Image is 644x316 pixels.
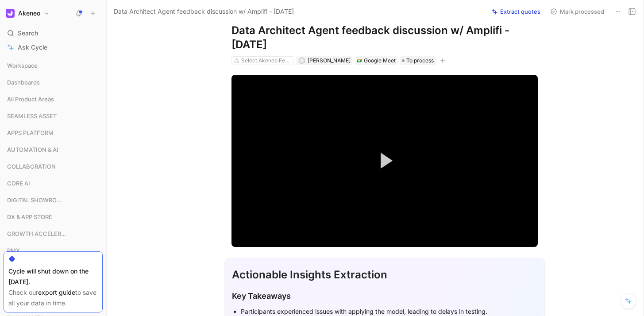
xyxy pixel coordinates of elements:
[4,227,103,240] div: GROWTH ACCELERATION
[7,179,30,188] span: CORE AI
[7,162,56,171] span: COLLABORATION
[364,56,396,65] div: Google Meet
[4,126,103,142] div: APPS PLATFORM
[488,5,544,18] button: Extract quotes
[6,9,15,18] img: Akeneo
[38,289,75,296] a: export guide
[4,109,103,123] div: SEAMLESS ASSET
[4,227,103,243] div: GROWTH ACCELERATION
[4,244,103,260] div: PMX
[4,177,103,193] div: CORE AI
[4,143,103,159] div: AUTOMATION & AI
[18,9,40,17] h1: Akeneo
[231,23,538,52] h1: Data Architect Agent feedback discussion w/ Amplifi - [DATE]
[7,78,40,87] span: Dashboards
[4,59,103,72] div: Workspace
[7,95,54,104] span: All Product Areas
[8,287,98,308] div: Check our to save all your data in time.
[7,212,52,221] span: DX & APP STORE
[4,92,103,106] div: All Product Areas
[299,58,304,63] div: P
[4,210,103,224] div: DX & APP STORE
[365,141,405,181] button: Play Video
[4,92,103,108] div: All Product Areas
[7,112,57,120] span: SEAMLESS ASSET
[232,267,537,283] div: Actionable Insights Extraction
[4,160,103,173] div: COLLABORATION
[231,75,538,247] div: Video Player
[4,143,103,156] div: AUTOMATION & AI
[241,56,291,65] div: Select Akeneo Features
[4,177,103,190] div: CORE AI
[4,41,103,54] a: Ask Cycle
[4,160,103,176] div: COLLABORATION
[4,193,103,207] div: DIGITAL SHOWROOM
[18,42,47,53] span: Ask Cycle
[4,7,52,19] button: AkeneoAkeneo
[7,61,38,70] span: Workspace
[406,56,434,65] span: To process
[241,307,537,316] div: Participants experienced issues with applying the model, leading to delays in testing.
[4,126,103,139] div: APPS PLATFORM
[7,128,54,137] span: APPS PLATFORM
[232,290,537,302] div: Key Takeaways
[18,28,38,39] span: Search
[7,246,20,255] span: PMX
[4,210,103,226] div: DX & APP STORE
[4,193,103,209] div: DIGITAL SHOWROOM
[4,109,103,125] div: SEAMLESS ASSET
[546,5,608,18] button: Mark processed
[4,27,103,40] div: Search
[7,145,58,154] span: AUTOMATION & AI
[308,57,351,64] span: [PERSON_NAME]
[4,76,103,92] div: Dashboards
[7,196,66,204] span: DIGITAL SHOWROOM
[114,6,294,17] span: Data Architect Agent feedback discussion w/ Amplifi - [DATE]
[4,244,103,257] div: PMX
[7,229,68,238] span: GROWTH ACCELERATION
[4,76,103,89] div: Dashboards
[8,266,98,287] div: Cycle will shut down on the [DATE].
[400,56,436,65] div: To process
